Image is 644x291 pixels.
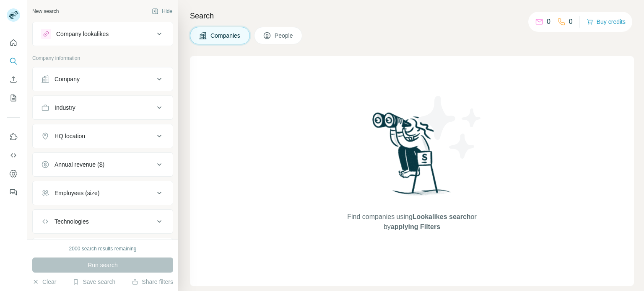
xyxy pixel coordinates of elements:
[7,185,20,200] button: Feedback
[132,278,173,286] button: Share filters
[369,110,456,203] img: Surfe Illustration - Woman searching with binoculars
[7,72,20,87] button: Enrich CSV
[55,132,85,140] div: HQ location
[69,245,137,252] div: 2000 search results remaining
[55,217,89,226] div: Technologies
[587,16,626,28] button: Buy credits
[33,24,173,44] button: Company lookalikes
[7,90,20,106] button: My lists
[275,31,294,40] span: People
[146,5,178,18] button: Hide
[7,148,20,163] button: Use Surfe API
[547,17,551,27] p: 0
[210,31,241,40] span: Companies
[33,69,173,89] button: Company
[33,211,173,232] button: Technologies
[7,35,20,50] button: Quick start
[32,8,59,15] div: New search
[7,129,20,144] button: Use Surfe on LinkedIn
[33,183,173,203] button: Employees (size)
[33,98,173,118] button: Industry
[73,278,115,286] button: Save search
[190,10,634,22] h4: Search
[55,103,75,112] div: Industry
[33,126,173,146] button: HQ location
[55,75,80,83] div: Company
[7,54,20,69] button: Search
[413,213,471,220] span: Lookalikes search
[56,30,109,38] div: Company lookalikes
[569,17,573,27] p: 0
[32,278,56,286] button: Clear
[55,160,104,169] div: Annual revenue ($)
[33,155,173,175] button: Annual revenue ($)
[391,223,440,230] span: applying Filters
[345,212,479,232] span: Find companies using or by
[32,54,173,62] p: Company information
[7,166,20,181] button: Dashboard
[412,90,488,165] img: Surfe Illustration - Stars
[55,189,99,197] div: Employees (size)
